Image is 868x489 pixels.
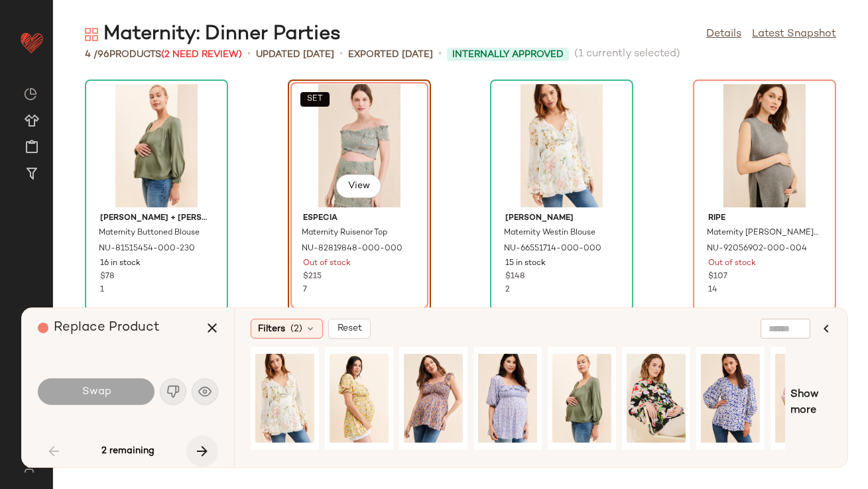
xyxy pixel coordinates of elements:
[505,286,510,294] span: 2
[85,28,98,41] img: svg%3e
[504,227,595,239] span: Maternity Westin Blouse
[328,319,371,339] button: Reset
[24,87,37,101] img: svg%3e
[306,95,323,104] span: SET
[90,84,223,207] img: 81515454_230_b4
[290,322,302,336] span: (2)
[54,321,160,335] span: Replace Product
[627,351,686,445] img: 98177876_009_b
[256,48,334,62] p: updated [DATE]
[698,84,832,207] img: 92056902_004_b
[300,92,330,107] button: SET
[340,46,343,62] span: •
[101,445,155,457] span: 2 remaining
[97,50,109,60] span: 96
[348,48,433,62] p: Exported [DATE]
[505,258,546,270] span: 15 in stock
[706,27,741,42] a: Details
[302,243,403,255] span: NU-82819848-000-000
[495,84,629,207] img: 66551714_000_b4
[708,258,756,270] span: Out of stock
[337,323,362,334] span: Reset
[708,286,717,294] span: 14
[99,243,195,255] span: NU-81515454-000-230
[452,48,564,62] span: Internally Approved
[100,213,213,225] span: [PERSON_NAME] + [PERSON_NAME]
[347,181,370,191] span: View
[85,48,242,62] div: Products
[552,351,611,445] img: 81515454_230_b4
[752,27,836,42] a: Latest Snapshot
[99,227,200,239] span: Maternity Buttoned Blouse
[707,243,807,255] span: NU-92056902-000-004
[16,462,42,473] img: svg%3e
[258,322,285,336] span: Filters
[775,351,834,445] img: 81281255_066_b3
[100,258,141,270] span: 16 in stock
[478,351,537,445] img: 69494748_000_b4
[255,351,314,445] img: 66551714_000_b4
[505,213,618,225] span: [PERSON_NAME]
[707,227,820,239] span: Maternity [PERSON_NAME] Side Split Knit Vest
[708,213,821,225] span: ripe
[505,271,525,283] span: $148
[100,286,104,294] span: 1
[292,84,426,207] img: 82819848_000_b
[247,46,251,62] span: •
[790,387,832,419] span: Show more
[19,29,45,56] img: heart_red.DM2ytmEG.svg
[330,351,389,445] img: 69495273_000_b4
[85,50,97,60] span: 4 /
[574,46,680,62] span: (1 currently selected)
[504,243,601,255] span: NU-66551714-000-000
[302,227,387,239] span: Maternity Ruisenor Top
[100,271,114,283] span: $78
[161,50,242,60] span: (2 Need Review)
[336,174,381,198] button: View
[438,46,442,62] span: •
[85,21,341,48] div: Maternity: Dinner Parties
[708,271,727,283] span: $107
[701,351,760,445] img: 63612196_049_b3
[404,351,463,445] img: 80914229_000_b4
